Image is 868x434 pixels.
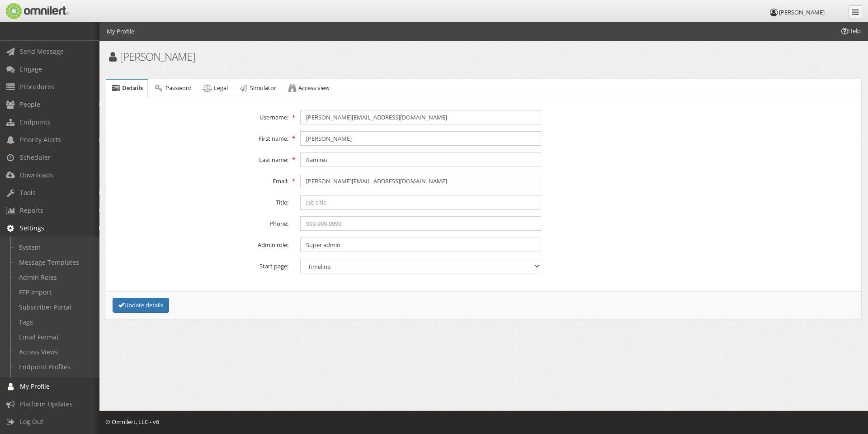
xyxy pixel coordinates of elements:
label: First name: [105,131,294,143]
a: Legal [198,79,233,97]
span: Settings [20,224,44,232]
a: Password [149,79,196,97]
input: Job title [300,195,541,210]
button: Update details [113,298,169,313]
span: Help [840,27,861,35]
span: [PERSON_NAME] [779,8,825,16]
a: Details [106,80,148,97]
label: Email: [105,174,294,186]
label: Admin role: [105,238,294,249]
label: Username: [105,110,294,122]
span: © Omnilert, LLC - v6 [105,418,159,426]
span: My Profile [20,382,50,391]
span: Procedures [20,82,54,91]
input: Username [300,110,541,124]
input: 999-999-9999 [300,216,541,231]
span: Downloads [20,171,53,179]
span: Help [20,6,39,14]
label: Phone: [105,216,294,228]
input: Doe [300,153,541,167]
span: Platform Updates [20,400,73,408]
span: Details [122,84,143,92]
input: John [300,131,541,146]
span: Log Out [20,417,43,426]
a: Access view [282,79,335,97]
span: Simulator [250,84,276,92]
label: Title: [105,195,294,207]
span: Engage [20,65,42,73]
span: Send Message [20,47,64,56]
span: Legal [214,84,228,92]
img: Omnilert [5,3,69,19]
h1: [PERSON_NAME] [106,51,478,62]
a: Collapse Menu [849,5,862,19]
span: Endpoints [20,118,51,126]
span: Priority Alerts [20,135,61,144]
span: Password [165,84,192,92]
label: Start page: [105,259,294,271]
span: People [20,100,40,109]
li: My Profile [107,27,134,36]
a: Simulator [234,79,281,97]
span: Scheduler [20,153,51,162]
label: Last name: [105,153,294,164]
input: address@domain.com [300,174,541,188]
span: Reports [20,206,43,215]
span: Tools [20,188,36,197]
span: Access view [298,84,330,92]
